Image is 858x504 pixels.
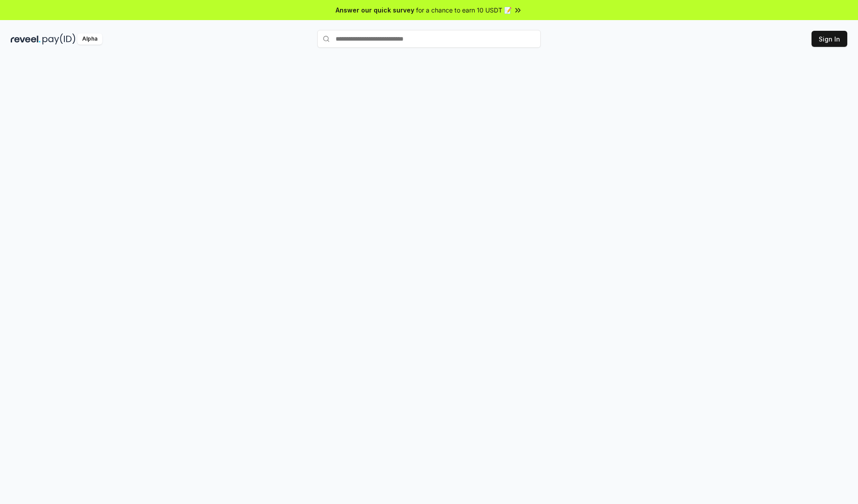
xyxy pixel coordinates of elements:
span: for a chance to earn 10 USDT 📝 [416,5,512,15]
img: reveel_dark [11,33,41,45]
img: pay_id [42,33,76,45]
div: Alpha [77,33,102,45]
span: Answer our quick survey [336,5,414,15]
button: Sign In [812,31,847,47]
